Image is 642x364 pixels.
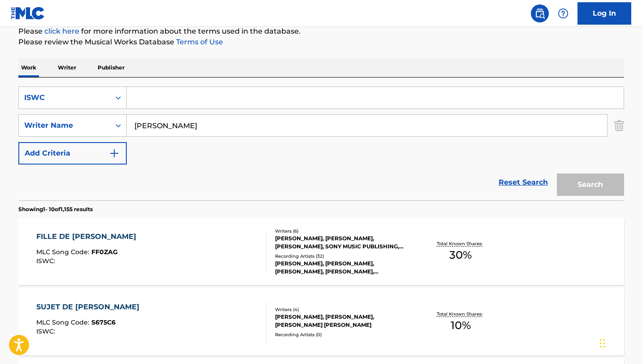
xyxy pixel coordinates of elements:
p: Writer [55,58,79,77]
div: [PERSON_NAME], [PERSON_NAME], [PERSON_NAME] [PERSON_NAME] [275,313,410,329]
div: Recording Artists ( 32 ) [275,253,410,260]
span: S675C6 [91,318,116,326]
div: Recording Artists ( 0 ) [275,331,410,338]
div: FILLE DE [PERSON_NAME] [36,231,141,242]
img: search [534,8,545,19]
p: Total Known Shares: [437,240,485,247]
p: Please review the Musical Works Database [18,37,624,48]
a: Reset Search [494,173,552,192]
p: Publisher [95,58,127,77]
div: ISWC [24,92,105,103]
form: Search Form [18,87,624,200]
div: Writer Name [24,120,105,131]
span: ISWC : [36,257,57,265]
p: Total Known Shares: [437,311,485,317]
a: FILLE DE [PERSON_NAME]MLC Song Code:FF0ZAGISWC:Writers (6)[PERSON_NAME], [PERSON_NAME], [PERSON_N... [18,218,624,285]
div: Writers ( 6 ) [275,228,410,234]
p: Showing 1 - 10 of 1,155 results [18,205,93,213]
a: Log In [577,2,631,25]
span: 30 % [449,247,472,263]
img: MLC Logo [11,7,45,20]
div: Help [554,4,572,22]
a: SUJET DE [PERSON_NAME]MLC Song Code:S675C6ISWC:Writers (4)[PERSON_NAME], [PERSON_NAME], [PERSON_N... [18,288,624,355]
div: Drag [600,330,605,357]
iframe: Chat Widget [597,321,642,364]
div: [PERSON_NAME], [PERSON_NAME], [PERSON_NAME], SONY MUSIC PUBLISHING, [PERSON_NAME], [PERSON_NAME] [275,234,410,251]
a: Public Search [531,4,549,22]
span: 10 % [451,317,471,334]
p: Work [18,58,39,77]
a: Terms of Use [174,38,223,46]
img: Delete Criterion [614,114,624,137]
div: [PERSON_NAME], [PERSON_NAME], [PERSON_NAME], [PERSON_NAME], [PERSON_NAME] [275,260,410,276]
img: 9d2ae6d4665cec9f34b9.svg [109,148,120,159]
span: MLC Song Code : [36,248,91,256]
span: FF0ZAG [91,248,118,256]
span: MLC Song Code : [36,318,91,326]
div: SUJET DE [PERSON_NAME] [36,302,144,312]
button: Add Criteria [18,142,127,165]
div: Writers ( 4 ) [275,306,410,313]
p: Please for more information about the terms used in the database. [18,26,624,37]
a: click here [44,27,79,35]
img: help [558,8,569,19]
span: ISWC : [36,327,57,335]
